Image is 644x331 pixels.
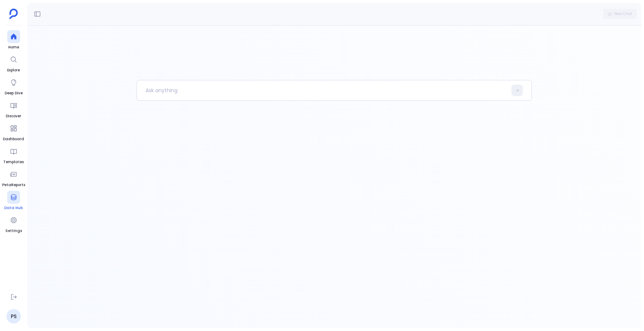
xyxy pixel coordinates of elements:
[3,159,24,165] span: Templates
[7,53,20,73] a: Explore
[5,214,22,234] a: Settings
[9,9,18,19] img: petavue logo
[7,30,20,50] a: Home
[7,67,20,73] span: Explore
[6,99,21,119] a: Discover
[3,145,24,165] a: Templates
[4,191,23,211] a: Data Hub
[2,182,25,188] span: PetaReports
[4,205,23,211] span: Data Hub
[2,168,25,188] a: PetaReports
[7,44,20,50] span: Home
[5,228,22,234] span: Settings
[3,122,24,142] a: Dashboard
[5,76,23,96] a: Deep Dive
[5,90,23,96] span: Deep Dive
[6,113,21,119] span: Discover
[3,136,24,142] span: Dashboard
[6,309,21,323] a: PS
